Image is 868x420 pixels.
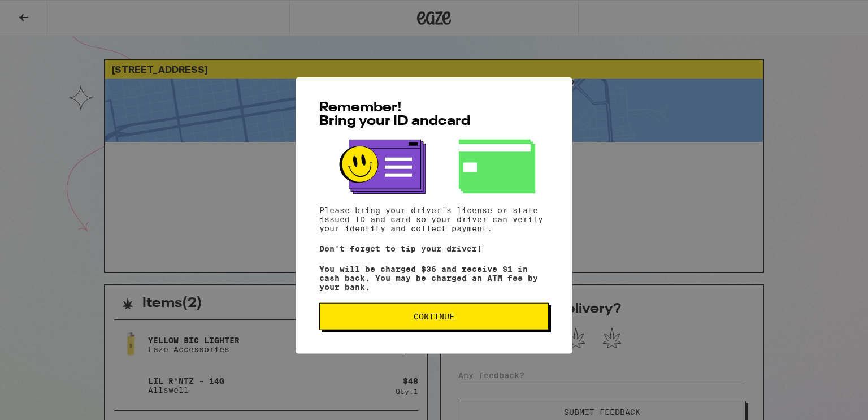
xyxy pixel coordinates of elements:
span: Remember! Bring your ID and card [319,96,470,123]
p: Please bring your driver's license or state issued ID and card so your driver can verify your ide... [319,200,549,227]
p: Don't forget to tip your driver! [319,239,549,248]
p: You will be charged $36 and receive $1 in cash back. You may be charged an ATM fee by your bank. [319,259,549,286]
button: Continue [319,297,549,324]
span: Continue [414,307,454,315]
